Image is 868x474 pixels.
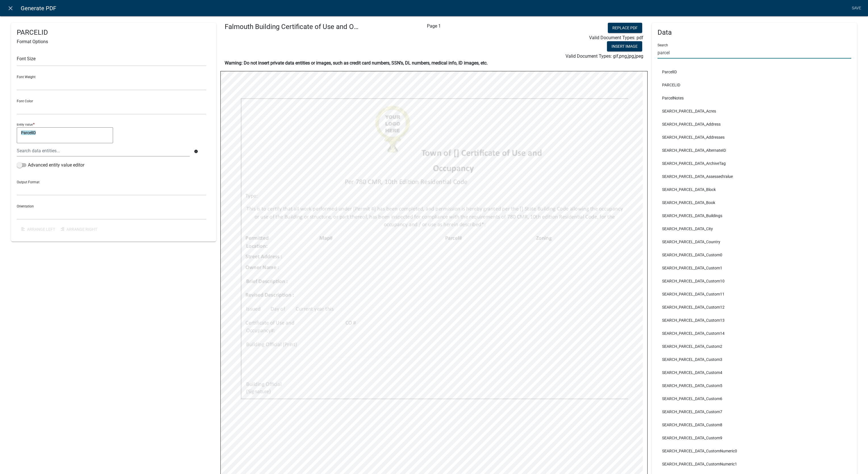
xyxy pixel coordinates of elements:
[658,144,851,157] li: SEARCH_PARCEL_DATA_AlternateID
[658,118,851,131] li: SEARCH_PARCEL_DATA_Address
[658,183,851,196] li: SEARCH_PARCEL_DATA_Block
[849,3,863,14] a: Save
[658,248,851,261] li: SEARCH_PARCEL_DATA_Custom0
[658,418,851,431] li: SEARCH_PARCEL_DATA_Custom8
[658,288,851,301] li: SEARCH_PARCEL_DATA_Custom11
[658,431,851,444] li: SEARCH_PARCEL_DATA_Custom9
[427,23,441,29] span: Page 1
[17,162,84,169] label: Advanced entity value editor
[658,157,851,170] li: SEARCH_PARCEL_DATA_ArchiveTag
[194,149,198,153] i: info
[658,353,851,366] li: SEARCH_PARCEL_DATA_Custom3
[658,235,851,248] li: SEARCH_PARCEL_DATA_Country
[17,224,56,234] button: Arrange Left
[658,314,851,327] li: SEARCH_PARCEL_DATA_Custom13
[658,366,851,379] li: SEARCH_PARCEL_DATA_Custom4
[658,301,851,314] li: SEARCH_PARCEL_DATA_Custom12
[658,379,851,392] li: SEARCH_PARCEL_DATA_Custom5
[566,53,643,59] span: Valid Document Types: gif,png,jpg,jpeg
[589,35,643,40] span: Valid Document Types: pdf
[658,78,851,92] li: PARCELID
[607,41,642,51] button: Insert Image
[608,23,642,33] button: Replace PDF
[56,224,102,234] button: Arrange Right
[658,105,851,118] li: SEARCH_PARCEL_DATA_Acres
[17,123,33,126] p: Entity Value
[17,39,210,44] h6: Format Options
[658,327,851,340] li: SEARCH_PARCEL_DATA_Custom14
[658,92,851,105] li: ParcelNotes
[658,275,851,288] li: SEARCH_PARCEL_DATA_Custom10
[658,222,851,235] li: SEARCH_PARCEL_DATA_City
[658,405,851,418] li: SEARCH_PARCEL_DATA_Custom7
[17,28,210,37] h4: PARCELID
[658,444,851,458] li: SEARCH_PARCEL_DATA_CustomNumeric0
[225,60,643,66] p: Warning: Do not insert private data entities or images, such as credit card numbers, SSN’s, DL nu...
[658,170,851,183] li: SEARCH_PARCEL_DATA_AssessedValue
[658,340,851,353] li: SEARCH_PARCEL_DATA_Custom2
[658,65,851,78] li: ParcelID
[658,458,851,471] li: SEARCH_PARCEL_DATA_CustomNumeric1
[17,145,190,157] input: Search data entities...
[658,261,851,275] li: SEARCH_PARCEL_DATA_Custom1
[225,23,358,31] h4: Falmouth Building Certificate of Use and Occupancy Perm Form PDF.pdf
[658,209,851,222] li: SEARCH_PARCEL_DATA_Buildings
[658,196,851,209] li: SEARCH_PARCEL_DATA_Book
[658,392,851,405] li: SEARCH_PARCEL_DATA_Custom6
[21,3,56,14] span: Generate PDF
[7,5,14,12] i: close
[658,28,851,37] h4: Data
[658,131,851,144] li: SEARCH_PARCEL_DATA_Addresses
